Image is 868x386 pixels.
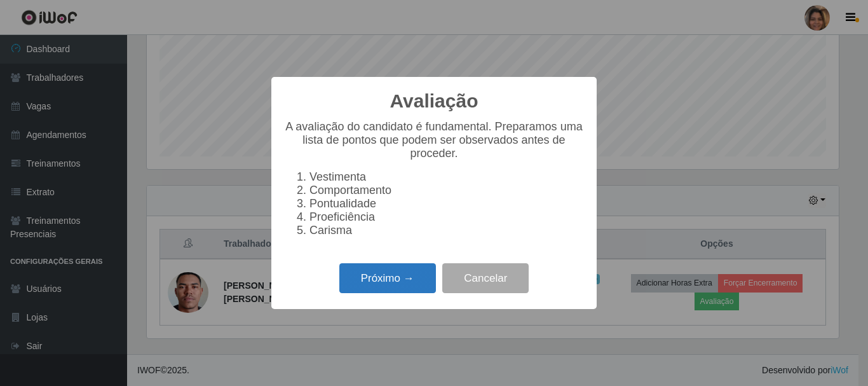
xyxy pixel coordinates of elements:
li: Comportamento [309,184,584,197]
p: A avaliação do candidato é fundamental. Preparamos uma lista de pontos que podem ser observados a... [284,120,584,160]
button: Cancelar [442,263,529,293]
li: Pontualidade [309,197,584,210]
li: Vestimenta [309,170,584,184]
h2: Avaliação [390,90,478,113]
li: Proeficiência [309,210,584,224]
li: Carisma [309,224,584,237]
button: Próximo → [339,263,436,293]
